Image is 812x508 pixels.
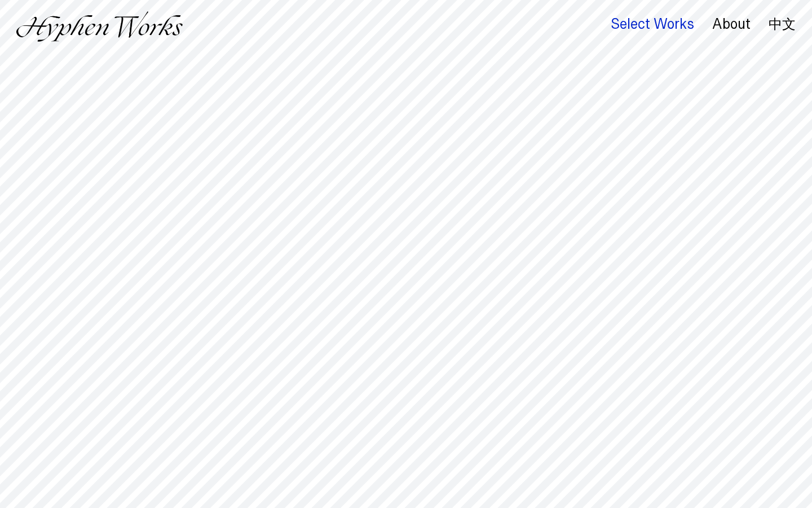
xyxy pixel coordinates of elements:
[16,11,183,42] img: Hyphen Works
[769,18,796,30] a: 中文
[712,16,751,32] div: About
[611,16,694,32] div: Select Works
[712,19,751,31] a: About
[611,19,694,31] a: Select Works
